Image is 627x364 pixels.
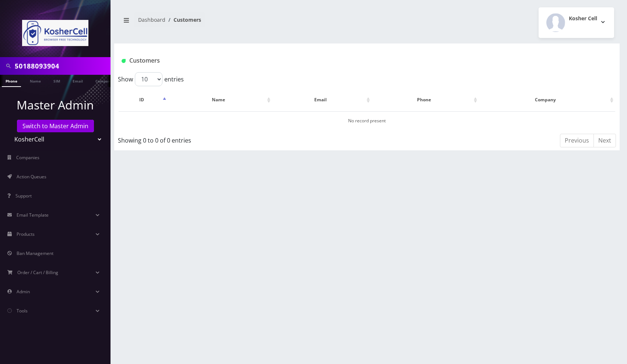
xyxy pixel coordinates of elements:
th: Email: activate to sort column ascending [273,89,372,111]
span: Email Template [17,212,49,218]
td: No record present [119,111,615,130]
img: KosherCell [22,20,88,46]
span: Order / Cart / Billing [17,269,58,276]
span: Companies [16,154,39,161]
span: Admin [17,288,30,295]
h1: Customers [122,57,529,64]
a: Previous [560,134,594,147]
th: Company: activate to sort column ascending [480,89,615,111]
nav: breadcrumb [120,12,361,33]
a: Next [593,134,616,147]
label: Show entries [118,72,184,86]
a: Phone [2,75,21,87]
button: Kosher Cell [539,7,614,38]
span: Tools [17,308,28,314]
a: Switch to Master Admin [17,120,94,132]
a: Name [26,75,45,86]
span: Products [17,231,35,237]
a: Company [92,75,116,86]
li: Customers [165,16,201,24]
a: Dashboard [138,16,165,23]
span: Action Queues [17,174,46,180]
th: Name: activate to sort column ascending [169,89,272,111]
select: Showentries [135,72,162,86]
div: Showing 0 to 0 of 0 entries [118,133,320,145]
input: Search in Company [15,59,109,73]
a: Email [69,75,87,86]
th: Phone: activate to sort column ascending [372,89,479,111]
a: SIM [50,75,64,86]
th: ID: activate to sort column descending [119,89,168,111]
h2: Kosher Cell [569,15,597,22]
span: Support [15,193,32,199]
span: Ban Management [17,250,53,256]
